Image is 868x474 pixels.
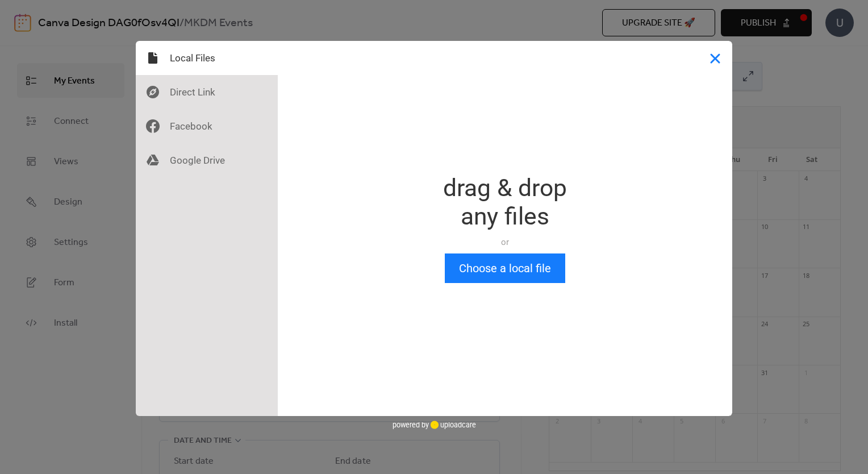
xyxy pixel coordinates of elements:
div: Direct Link [136,75,278,109]
button: Choose a local file [445,253,565,283]
div: Google Drive [136,143,278,177]
a: uploadcare [429,421,476,429]
div: Local Files [136,41,278,75]
div: Facebook [136,109,278,143]
div: drag & drop any files [443,174,567,231]
div: powered by [393,416,476,433]
div: or [443,236,567,248]
button: Close [698,41,732,75]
